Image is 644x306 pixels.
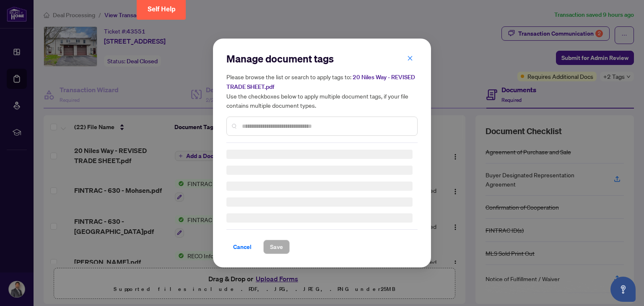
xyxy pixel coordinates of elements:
button: Cancel [226,240,258,254]
span: Cancel [233,240,252,254]
h2: Manage document tags [226,52,418,65]
span: Self Help [148,5,176,13]
button: Save [263,240,290,254]
button: Open asap [610,277,636,302]
span: close [407,55,413,61]
h5: Please browse the list or search to apply tags to: Use the checkboxes below to apply multiple doc... [226,72,418,110]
